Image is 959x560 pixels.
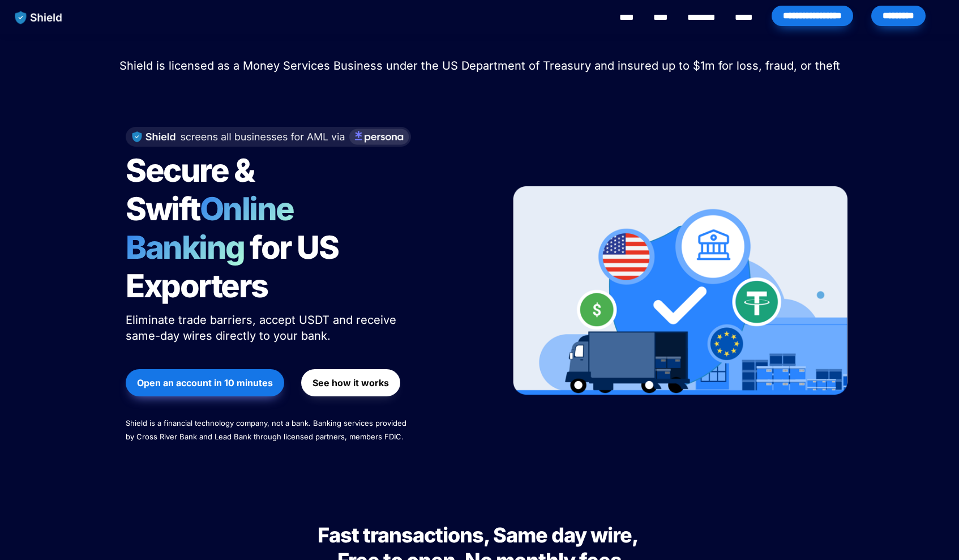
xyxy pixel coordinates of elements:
span: for US Exporters [126,228,344,305]
span: Shield is licensed as a Money Services Business under the US Department of Treasury and insured u... [119,59,840,72]
strong: Open an account in 10 minutes [137,377,273,388]
button: Open an account in 10 minutes [126,369,284,396]
a: Open an account in 10 minutes [126,364,284,402]
span: Shield is a financial technology company, not a bank. Banking services provided by Cross River Ba... [126,418,409,441]
img: website logo [10,6,68,29]
span: Secure & Swift [126,151,259,228]
strong: See how it works [312,377,389,388]
a: See how it works [301,364,400,402]
span: Eliminate trade barriers, accept USDT and receive same-day wires directly to your bank. [126,313,400,343]
button: See how it works [301,369,400,396]
span: Online Banking [126,190,305,267]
